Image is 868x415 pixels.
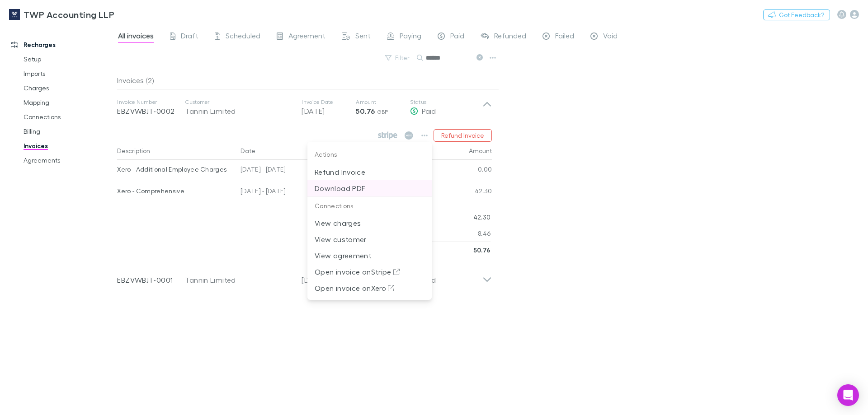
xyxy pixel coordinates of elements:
a: Open invoice onStripe [307,266,432,275]
p: Open invoice on Stripe [315,266,425,277]
li: Download PDF [307,180,432,196]
p: Connections [307,197,432,215]
li: Open invoice onXero [307,280,432,296]
div: Open Intercom Messenger [837,384,859,406]
a: Download PDF [307,182,432,191]
li: View customer [307,231,432,247]
li: Refund Invoice [307,164,432,180]
p: Open invoice on Xero [315,283,425,294]
a: View agreement [307,250,432,259]
p: Download PDF [315,183,425,194]
li: View agreement [307,247,432,264]
p: View customer [315,234,425,245]
p: View agreement [315,250,425,261]
p: Refund Invoice [315,167,425,177]
a: View customer [307,234,432,242]
p: Actions [307,145,432,164]
li: View charges [307,215,432,231]
a: View charges [307,218,432,226]
p: View charges [315,218,425,228]
li: Open invoice onStripe [307,264,432,280]
a: Open invoice onXero [307,283,432,291]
